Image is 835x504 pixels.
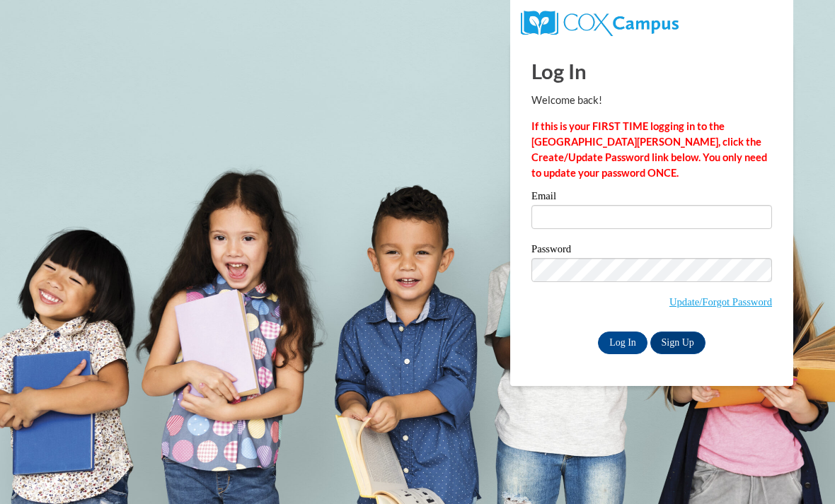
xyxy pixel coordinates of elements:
[531,120,767,179] strong: If this is your FIRST TIME logging in to the [GEOGRAPHIC_DATA][PERSON_NAME], click the Create/Upd...
[521,11,679,36] img: COX Campus
[531,191,772,205] label: Email
[531,244,772,258] label: Password
[531,57,772,86] h1: Log In
[669,296,772,307] a: Update/Forgot Password
[598,332,647,354] input: Log In
[521,16,679,28] a: COX Campus
[650,332,706,354] a: Sign Up
[531,93,772,108] p: Welcome back!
